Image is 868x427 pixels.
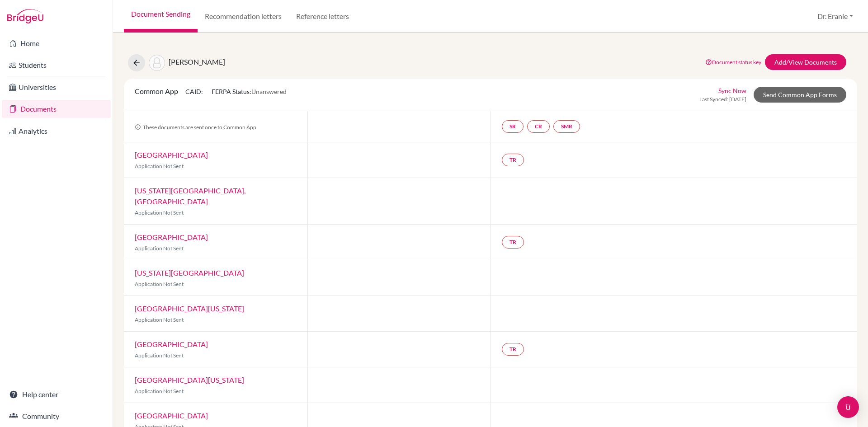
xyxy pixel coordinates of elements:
a: [US_STATE][GEOGRAPHIC_DATA], [GEOGRAPHIC_DATA] [135,186,245,206]
button: Dr. Eranie [813,8,857,25]
a: TR [502,343,524,356]
a: TR [502,236,524,249]
a: Community [2,407,111,425]
span: Application Not Sent [135,316,184,323]
span: [PERSON_NAME] [169,57,225,66]
a: Add/View Documents [765,54,846,70]
a: Universities [2,78,111,96]
a: [US_STATE][GEOGRAPHIC_DATA] [135,268,244,277]
a: CR [527,120,550,133]
a: [GEOGRAPHIC_DATA] [135,150,208,159]
span: Application Not Sent [135,209,184,216]
span: Last Synced: [DATE] [699,95,746,103]
a: Analytics [2,122,111,140]
a: SMR [553,120,580,133]
a: SR [502,120,524,133]
img: Bridge-U [7,9,43,23]
a: [GEOGRAPHIC_DATA][US_STATE] [135,375,244,384]
span: Application Not Sent [135,245,184,252]
a: [GEOGRAPHIC_DATA] [135,233,208,241]
span: Common App [135,87,178,95]
span: Application Not Sent [135,388,184,394]
span: These documents are sent once to Common App [135,124,256,131]
a: [GEOGRAPHIC_DATA] [135,411,208,420]
a: Sync Now [718,86,746,95]
a: [GEOGRAPHIC_DATA] [135,340,208,348]
a: Documents [2,100,111,118]
a: Home [2,34,111,52]
span: Application Not Sent [135,352,184,359]
a: Students [2,56,111,74]
a: Help center [2,385,111,404]
span: CAID: [185,88,204,95]
a: [GEOGRAPHIC_DATA][US_STATE] [135,304,244,313]
div: Open Intercom Messenger [837,396,859,418]
span: Application Not Sent [135,163,184,169]
a: Document status key [705,59,761,66]
span: Application Not Sent [135,281,184,287]
span: FERPA Status: [212,88,287,95]
a: TR [502,154,524,166]
span: Unanswered [251,88,287,95]
a: Send Common App Forms [754,87,846,103]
